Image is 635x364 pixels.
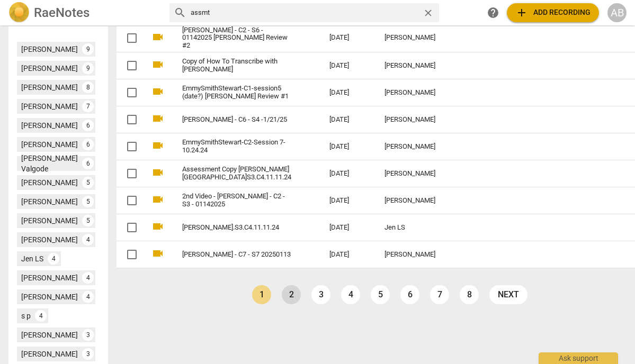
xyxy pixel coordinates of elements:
[82,291,94,303] div: 4
[423,7,434,19] span: close
[82,43,94,55] div: 9
[384,116,435,124] div: [PERSON_NAME]
[384,251,435,259] div: [PERSON_NAME]
[82,234,94,245] div: 4
[21,120,78,131] div: [PERSON_NAME]
[82,158,94,169] div: 6
[252,285,271,304] a: Page 1 is your current page
[21,177,78,188] div: [PERSON_NAME]
[400,285,419,304] a: Page 6
[182,116,291,124] a: [PERSON_NAME] - C6 - S4 -1/21/25
[151,247,164,260] span: videocam
[21,153,78,174] div: [PERSON_NAME] Valgode
[321,187,376,214] td: [DATE]
[182,85,291,101] a: EmmySmithStewart-C1-session5 (date?) [PERSON_NAME] Review #1
[34,5,90,20] h2: RaeNotes
[82,348,94,360] div: 3
[82,120,94,131] div: 6
[430,285,449,304] a: Page 7
[371,285,390,304] a: Page 5
[21,349,78,359] div: [PERSON_NAME]
[321,106,376,133] td: [DATE]
[151,220,164,233] span: videocam
[321,214,376,241] td: [DATE]
[321,52,376,79] td: [DATE]
[539,352,618,364] div: Ask support
[21,44,78,54] div: [PERSON_NAME]
[182,166,291,181] a: Assessment Copy [PERSON_NAME][GEOGRAPHIC_DATA]S3.C4.11.11.24
[21,234,78,245] div: [PERSON_NAME]
[82,101,94,112] div: 7
[311,285,330,304] a: Page 3
[182,58,291,74] a: Copy of How To Transcribe with [PERSON_NAME]
[182,26,291,50] a: [PERSON_NAME] - C2 - S6 - 01142025 [PERSON_NAME] Review #2
[82,62,94,74] div: 9
[21,101,78,112] div: [PERSON_NAME]
[21,63,78,74] div: [PERSON_NAME]
[460,285,479,304] a: Page 8
[384,89,435,97] div: [PERSON_NAME]
[21,272,78,283] div: [PERSON_NAME]
[282,285,301,304] a: Page 2
[182,251,291,259] a: [PERSON_NAME] - C7 - S7 20250113
[182,139,291,154] a: EmmySmithStewart-C2-Session 7-10.24.24
[182,224,291,232] a: [PERSON_NAME].S3.C4.11.11.24
[82,215,94,226] div: 5
[21,215,78,226] div: [PERSON_NAME]
[21,330,78,340] div: [PERSON_NAME]
[384,143,435,151] div: [PERSON_NAME]
[321,79,376,106] td: [DATE]
[515,6,528,19] span: add
[384,197,435,205] div: [PERSON_NAME]
[515,6,591,19] span: Add recording
[8,2,161,23] a: LogoRaeNotes
[384,34,435,42] div: [PERSON_NAME]
[21,311,31,321] div: s p
[384,170,435,178] div: [PERSON_NAME]
[151,193,164,206] span: videocam
[82,272,94,284] div: 4
[8,2,30,23] img: Logo
[21,196,78,207] div: [PERSON_NAME]
[21,139,78,150] div: [PERSON_NAME]
[487,6,499,19] span: help
[21,82,78,93] div: [PERSON_NAME]
[182,193,291,208] a: 2nd Video - [PERSON_NAME] - C2 - S3 - 01142025
[82,177,94,188] div: 5
[321,160,376,187] td: [DATE]
[321,133,376,160] td: [DATE]
[384,62,435,70] div: [PERSON_NAME]
[321,24,376,52] td: [DATE]
[484,3,503,22] a: Help
[151,58,164,71] span: videocam
[35,310,47,322] div: 4
[82,139,94,150] div: 6
[82,81,94,93] div: 8
[82,196,94,207] div: 5
[48,253,59,265] div: 4
[21,292,78,302] div: [PERSON_NAME]
[174,6,186,19] span: search
[489,285,527,304] a: next
[341,285,360,304] a: Page 4
[151,139,164,152] span: videocam
[607,3,627,22] button: AB
[21,253,43,264] div: Jen LS
[384,224,435,232] div: Jen LS
[507,3,599,22] button: Upload
[151,112,164,125] span: videocam
[151,85,164,98] span: videocam
[151,166,164,179] span: videocam
[321,241,376,268] td: [DATE]
[151,31,164,43] span: videocam
[191,4,418,21] input: Search
[82,329,94,341] div: 3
